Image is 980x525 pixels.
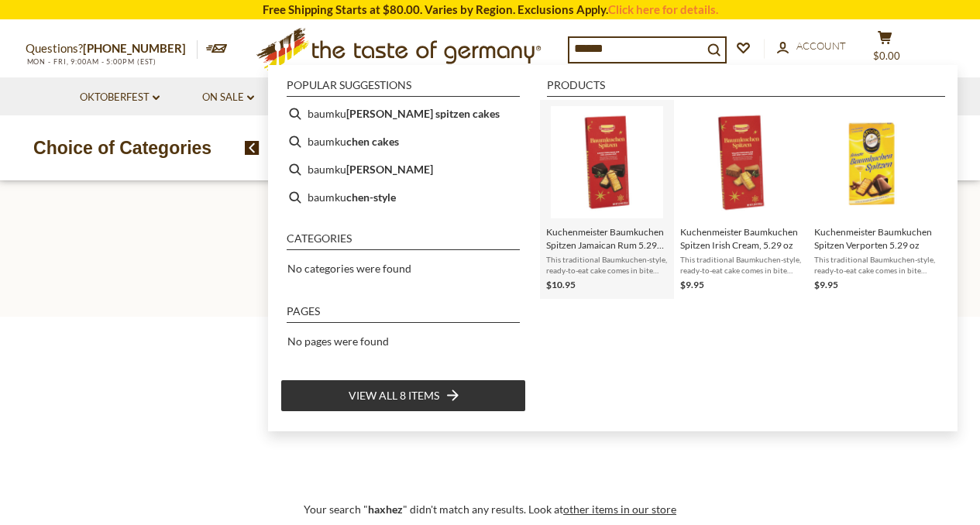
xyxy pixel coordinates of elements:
a: Oktoberfest [80,89,160,106]
p: Questions? [26,39,198,59]
span: MON - FRI, 9:00AM - 5:00PM (EST) [26,57,157,66]
b: [PERSON_NAME] spitzen cakes [346,105,500,122]
li: baumkuchen [280,156,526,184]
a: Baumkuchen Spitzen Irish CreamKuchenmeister Baumkuchen Spitzen Irish Cream, 5.29 ozThis tradition... [680,106,802,293]
a: Click here for details. [608,2,718,16]
b: [PERSON_NAME] [346,160,433,178]
span: View all 8 items [349,387,439,404]
span: Kuchenmeister Baumkuchen Spitzen Jamaican Rum 5.29 oz [546,225,668,252]
span: This traditional Baumkuchen-style, ready-to-eat cake comes in bite sized triangle pieces, coated ... [814,254,936,276]
li: Categories [287,233,520,250]
a: Account [777,38,846,55]
span: $9.95 [814,279,838,290]
span: No pages were found [287,335,389,348]
li: Products [547,80,945,97]
img: Baumkuchen Spitzen Irish Cream [685,106,797,218]
span: $9.95 [680,279,704,290]
li: baumkuchen-style [280,184,526,211]
button: $0.00 [862,30,909,69]
a: Baumkuchen Spitzen Jamaican RumKuchenmeister Baumkuchen Spitzen Jamaican Rum 5.29 ozThis traditio... [546,106,668,293]
span: No categories were found [287,262,411,275]
b: chen cakes [346,132,399,150]
li: Kuchenmeister Baumkuchen Spitzen Jamaican Rum 5.29 oz [540,100,674,299]
h1: Search results [48,251,932,286]
span: Kuchenmeister Baumkuchen Spitzen Irish Cream, 5.29 oz [680,225,802,252]
a: On Sale [202,89,254,106]
b: chen-style [346,188,396,206]
li: baumkuchen cakes [280,128,526,156]
a: [PHONE_NUMBER] [83,41,186,55]
li: Kuchenmeister Baumkuchen Spitzen Verporten 5.29 oz [808,100,942,299]
span: $10.95 [546,279,576,290]
div: Instant Search Results [268,65,958,431]
b: haxhez [368,503,403,516]
li: baumkuchen spitzen cakes [280,100,526,128]
img: Baumkuchen Spitzen Jamaican Rum [551,106,663,218]
span: Your search " " didn't match any results. Look at [304,503,676,516]
li: Popular suggestions [287,80,520,97]
img: Baumkuchen Spitzen Verpoten [819,106,931,218]
span: Account [796,39,846,52]
span: $0.00 [873,50,900,62]
a: other items in our store [563,503,676,516]
span: This traditional Baumkuchen-style, ready-to-eat cake comes in bite sized triangle pieces, coated ... [680,254,802,276]
li: Kuchenmeister Baumkuchen Spitzen Irish Cream, 5.29 oz [674,100,808,299]
span: Kuchenmeister Baumkuchen Spitzen Verporten 5.29 oz [814,225,936,252]
span: This traditional Baumkuchen-style, ready-to-eat cake comes in bite sized triangle pieces, coated ... [546,254,668,276]
img: previous arrow [245,141,260,155]
a: Baumkuchen Spitzen VerpotenKuchenmeister Baumkuchen Spitzen Verporten 5.29 ozThis traditional Bau... [814,106,936,293]
li: Pages [287,306,520,323]
li: View all 8 items [280,379,526,412]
